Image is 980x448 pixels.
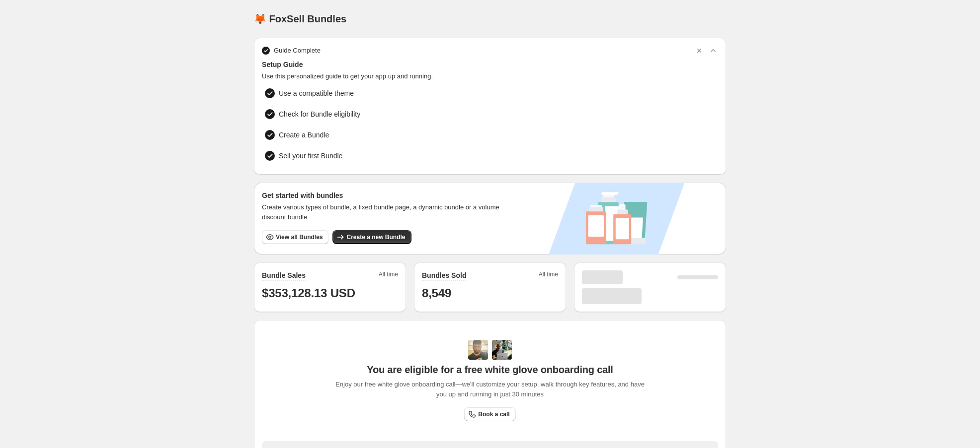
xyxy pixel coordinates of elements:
[276,233,323,241] span: View all Bundles
[422,270,466,280] h2: Bundles Sold
[262,191,509,200] h3: Get started with bundles
[464,407,515,421] a: Book a call
[262,270,306,280] h2: Bundle Sales
[262,202,509,222] span: Create various types of bundle, a fixed bundle page, a dynamic bundle or a volume discount bundle
[279,151,342,161] span: Sell your first Bundle
[478,410,509,418] span: Book a call
[346,233,405,241] span: Create a new Bundle
[274,46,321,56] span: Guide Complete
[539,270,558,281] span: All time
[468,340,488,360] img: Adi
[262,285,398,301] h1: $353,128.13 USD
[262,230,328,244] button: View all Bundles
[367,364,613,376] span: You are eligible for a free white glove onboarding call
[422,285,558,301] h1: 8,549
[330,380,650,399] span: Enjoy our free white glove onboarding call—we'll customize your setup, walk through key features,...
[492,340,512,360] img: Prakhar
[254,13,346,25] h1: 🦊 FoxSell Bundles
[279,130,329,140] span: Create a Bundle
[379,270,398,281] span: All time
[279,88,354,98] span: Use a compatible theme
[279,109,360,119] span: Check for Bundle eligibility
[262,60,718,69] span: Setup Guide
[262,71,718,81] span: Use this personalized guide to get your app up and running.
[332,230,411,244] button: Create a new Bundle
